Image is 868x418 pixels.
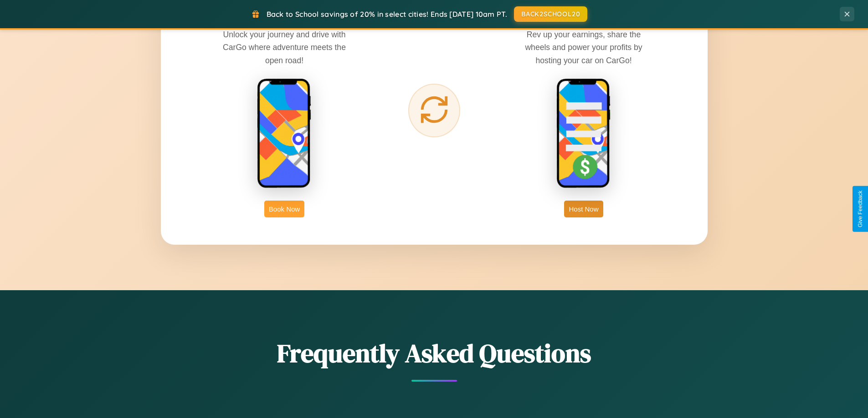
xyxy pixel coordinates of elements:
p: Unlock your journey and drive with CarGo where adventure meets the open road! [216,28,353,66]
span: Back to School savings of 20% in select cities! Ends [DATE] 10am PT. [267,10,507,19]
button: Host Now [564,201,603,217]
img: rent phone [257,78,312,189]
button: BACK2SCHOOL20 [514,6,587,22]
div: Give Feedback [857,191,863,227]
img: host phone [556,78,611,189]
h2: Frequently Asked Questions [161,336,708,371]
p: Rev up your earnings, share the wheels and power your profits by hosting your car on CarGo! [515,28,652,66]
button: Book Now [264,201,304,217]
